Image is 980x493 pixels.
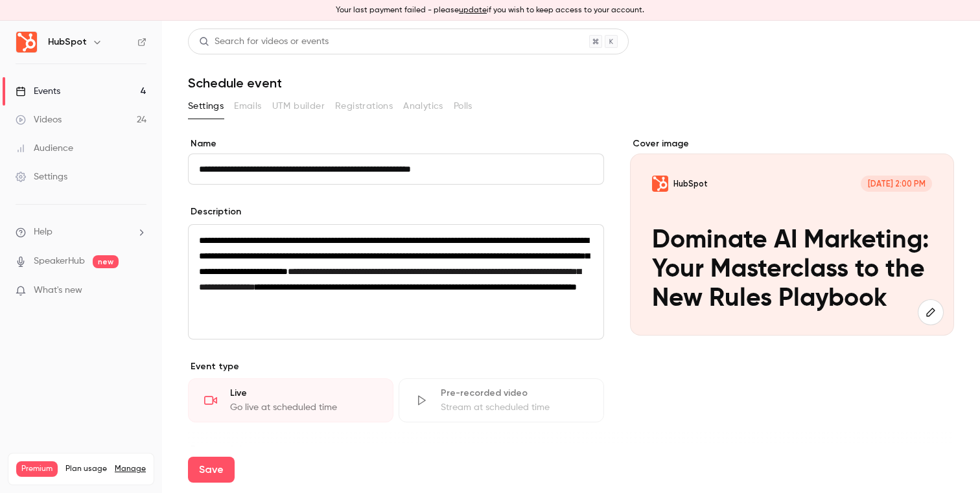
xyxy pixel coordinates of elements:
img: HubSpot [16,32,37,52]
div: Audience [16,142,73,155]
button: Settings [188,96,224,117]
span: UTM builder [272,100,325,113]
div: Go live at scheduled time [230,401,377,414]
p: Event type [188,360,604,373]
div: Pre-recorded videoStream at scheduled time [399,378,604,422]
button: update [459,5,487,16]
div: Pre-recorded video [441,387,588,400]
label: Description [188,205,241,218]
span: new [93,255,119,268]
a: Manage [115,464,146,474]
section: description [188,224,604,339]
div: Stream at scheduled time [441,401,588,414]
li: help-dropdown-opener [16,225,146,239]
iframe: Noticeable Trigger [131,285,146,297]
span: Analytics [403,100,443,113]
h6: HubSpot [48,36,87,49]
img: Dominate AI Marketing: Your Masterclass to the New Rules Playbook [652,176,668,192]
p: HubSpot [673,178,708,189]
div: Settings [16,170,67,183]
p: Your last payment failed - please if you wish to keep access to your account. [336,5,644,16]
div: LiveGo live at scheduled time [188,378,393,422]
span: Registrations [335,100,393,113]
p: Dominate AI Marketing: Your Masterclass to the New Rules Playbook [652,226,932,314]
div: Videos [16,113,62,126]
button: Save [188,457,235,483]
a: SpeakerHub [34,255,85,268]
label: Cover image [630,137,954,150]
div: Search for videos or events [199,35,329,49]
div: editor [189,225,603,339]
span: Polls [454,100,472,113]
span: Help [34,225,52,239]
span: Emails [234,100,261,113]
span: [DATE] 2:00 PM [861,176,933,192]
h1: Schedule event [188,75,954,91]
span: What's new [34,284,82,297]
span: Plan usage [65,464,107,474]
div: Events [16,85,60,98]
label: Name [188,137,604,150]
div: Live [230,387,377,400]
span: Premium [16,461,58,477]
